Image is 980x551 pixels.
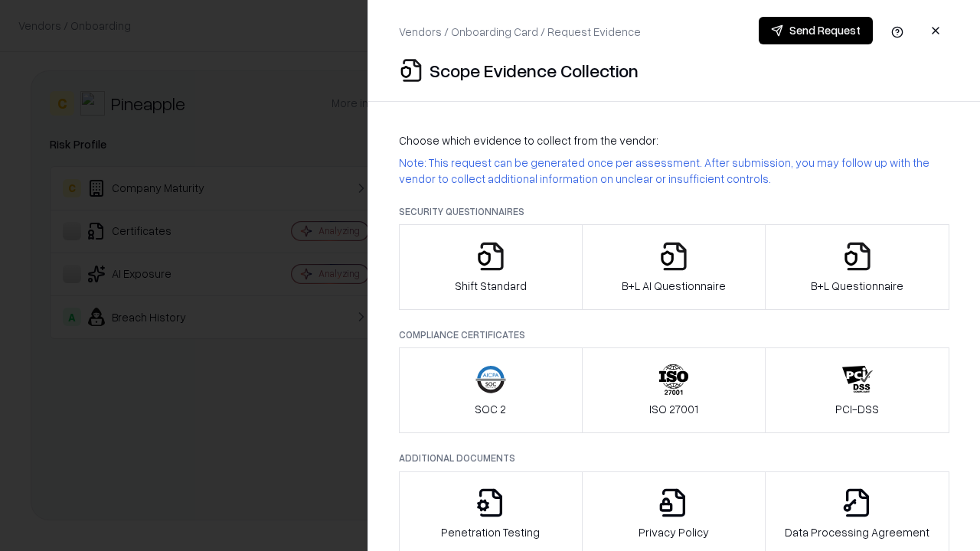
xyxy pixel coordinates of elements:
p: Additional Documents [399,452,949,465]
p: Data Processing Agreement [785,524,929,540]
button: ISO 27001 [582,347,766,433]
button: Shift Standard [399,224,583,310]
p: Privacy Policy [639,524,709,540]
p: B+L AI Questionnaire [622,278,726,294]
p: Vendors / Onboarding Card / Request Evidence [399,24,641,40]
p: Security Questionnaires [399,205,949,218]
p: Note: This request can be generated once per assessment. After submission, you may follow up with... [399,155,949,187]
button: PCI-DSS [765,347,949,433]
button: B+L Questionnaire [765,224,949,310]
button: SOC 2 [399,347,583,433]
p: Choose which evidence to collect from the vendor: [399,132,949,148]
button: B+L AI Questionnaire [582,224,766,310]
p: Penetration Testing [441,524,540,540]
p: Shift Standard [455,278,527,294]
p: Scope Evidence Collection [430,58,639,83]
p: ISO 27001 [649,401,698,417]
p: PCI-DSS [835,401,879,417]
p: Compliance Certificates [399,328,949,341]
button: Send Request [759,17,873,44]
p: SOC 2 [475,401,506,417]
p: B+L Questionnaire [811,278,903,294]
